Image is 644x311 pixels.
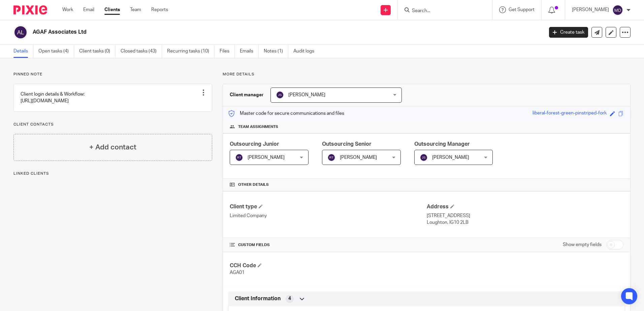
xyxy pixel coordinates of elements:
[230,270,245,275] span: AGA01
[509,7,535,12] span: Get Support
[230,262,426,269] h4: CCH Code
[420,153,428,162] img: svg%3E
[151,6,168,13] a: Reports
[427,219,623,226] p: Loughton, IG10 2LB
[230,242,426,248] h4: CUSTOM FIELDS
[13,171,212,176] p: Linked clients
[62,6,73,13] a: Work
[427,203,623,210] h4: Address
[223,72,631,77] p: More details
[79,45,116,58] a: Client tasks (0)
[230,212,426,219] p: Limited Company
[612,5,623,15] img: svg%3E
[230,141,279,147] span: Outsourcing Junior
[276,91,284,99] img: svg%3E
[563,241,602,248] label: Show empty fields
[235,295,281,302] span: Client Information
[104,6,120,13] a: Clients
[549,27,588,38] a: Create task
[13,122,212,127] p: Client contacts
[288,93,325,97] span: [PERSON_NAME]
[13,25,28,39] img: svg%3E
[130,6,141,13] a: Team
[230,92,264,98] h3: Client manager
[264,45,288,58] a: Notes (1)
[322,141,372,147] span: Outsourcing Senior
[411,8,472,14] input: Search
[293,45,319,58] a: Audit logs
[235,153,243,162] img: svg%3E
[33,29,438,36] h2: AGAF Associates Ltd
[533,110,607,117] div: liberal-forest-green-pinstriped-fork
[121,45,162,58] a: Closed tasks (43)
[13,72,212,77] p: Pinned note
[238,182,269,187] span: Other details
[230,203,426,210] h4: Client type
[432,155,469,160] span: [PERSON_NAME]
[288,295,291,302] span: 4
[240,45,259,58] a: Emails
[427,212,623,219] p: [STREET_ADDRESS]
[238,124,278,130] span: Team assignments
[228,110,344,117] p: Master code for secure communications and files
[572,6,609,13] p: [PERSON_NAME]
[414,141,470,147] span: Outsourcing Manager
[340,155,377,160] span: [PERSON_NAME]
[13,5,47,14] img: Pixie
[83,6,94,13] a: Email
[167,45,215,58] a: Recurring tasks (10)
[220,45,235,58] a: Files
[248,155,285,160] span: [PERSON_NAME]
[13,45,33,58] a: Details
[38,45,74,58] a: Open tasks (4)
[89,142,136,152] h4: + Add contact
[327,153,335,162] img: svg%3E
